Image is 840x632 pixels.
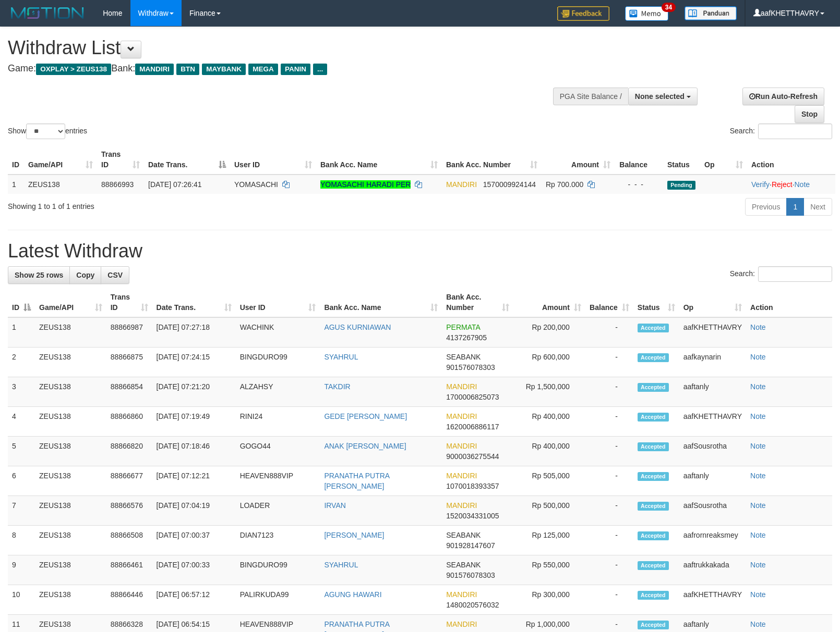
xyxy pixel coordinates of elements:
[750,561,766,569] a: Note
[585,496,633,526] td: -
[176,64,199,75] span: BTN
[638,472,669,481] span: Accepted
[152,348,236,377] td: [DATE] 07:24:15
[446,323,480,331] span: PERMATA
[152,466,236,496] td: [DATE] 07:12:21
[795,105,824,123] a: Stop
[106,288,152,317] th: Trans ID: activate to sort column ascending
[8,585,35,615] td: 10
[513,348,585,377] td: Rp 600,000
[662,3,676,12] span: 34
[324,531,384,539] a: [PERSON_NAME]
[667,181,695,190] span: Pending
[625,6,669,21] img: Button%20Memo.svg
[585,317,633,348] td: -
[585,437,633,466] td: -
[679,348,746,377] td: aafkaynarin
[750,412,766,420] a: Note
[202,64,246,75] span: MAYBANK
[8,5,87,21] img: MOTION_logo.png
[679,585,746,615] td: aafKHETTHAVRY
[745,198,787,216] a: Previous
[8,145,24,175] th: ID
[750,590,766,599] a: Note
[144,145,230,175] th: Date Trans.: activate to sort column descending
[772,180,793,189] a: Reject
[446,363,495,371] span: Copy 901576078303 to clipboard
[8,526,35,555] td: 8
[35,377,106,407] td: ZEUS138
[628,88,698,105] button: None selected
[638,621,669,629] span: Accepted
[26,123,65,139] select: Showentries
[446,501,477,510] span: MANDIRI
[750,501,766,510] a: Note
[446,561,481,569] span: SEABANK
[236,407,320,437] td: RINI24
[746,288,832,317] th: Action
[446,541,495,550] span: Copy 901928147607 to clipboard
[324,561,358,569] a: SYAHRUL
[106,466,152,496] td: 88866677
[35,496,106,526] td: ZEUS138
[152,288,236,317] th: Date Trans.: activate to sort column ascending
[803,198,832,216] a: Next
[700,145,747,175] th: Op: activate to sort column ascending
[106,585,152,615] td: 88866446
[35,288,106,317] th: Game/API: activate to sort column ascending
[446,482,499,490] span: Copy 1070018393357 to clipboard
[236,496,320,526] td: LOADER
[742,88,824,105] a: Run Auto-Refresh
[442,145,542,175] th: Bank Acc. Number: activate to sort column ascending
[281,64,310,75] span: PANIN
[236,466,320,496] td: HEAVEN888VIP
[236,288,320,317] th: User ID: activate to sort column ascending
[585,407,633,437] td: -
[446,180,477,189] span: MANDIRI
[152,585,236,615] td: [DATE] 06:57:12
[750,620,766,628] a: Note
[230,145,316,175] th: User ID: activate to sort column ascending
[320,288,442,317] th: Bank Acc. Name: activate to sort column ascending
[97,145,144,175] th: Trans ID: activate to sort column ascending
[794,180,810,189] a: Note
[69,266,101,284] a: Copy
[35,526,106,555] td: ZEUS138
[236,526,320,555] td: DIAN7123
[638,353,669,362] span: Accepted
[234,180,278,189] span: YOMASACHI
[446,452,499,461] span: Copy 9000036275544 to clipboard
[638,561,669,570] span: Accepted
[557,6,609,21] img: Feedback.jpg
[446,590,477,599] span: MANDIRI
[446,601,499,609] span: Copy 1480020576032 to clipboard
[324,353,358,361] a: SYAHRUL
[324,442,406,450] a: ANAK [PERSON_NAME]
[446,382,477,391] span: MANDIRI
[513,407,585,437] td: Rp 400,000
[758,266,832,282] input: Search:
[638,324,669,332] span: Accepted
[638,442,669,451] span: Accepted
[24,145,97,175] th: Game/API: activate to sort column ascending
[8,123,87,139] label: Show entries
[8,407,35,437] td: 4
[35,555,106,585] td: ZEUS138
[663,145,700,175] th: Status
[8,241,832,262] h1: Latest Withdraw
[106,317,152,348] td: 88866987
[35,407,106,437] td: ZEUS138
[585,466,633,496] td: -
[8,348,35,377] td: 2
[513,317,585,348] td: Rp 200,000
[513,466,585,496] td: Rp 505,000
[679,407,746,437] td: aafKHETTHAVRY
[148,180,201,189] span: [DATE] 07:26:41
[135,64,174,75] span: MANDIRI
[747,175,835,194] td: · ·
[35,317,106,348] td: ZEUS138
[615,145,663,175] th: Balance
[76,271,94,279] span: Copy
[152,317,236,348] td: [DATE] 07:27:18
[152,555,236,585] td: [DATE] 07:00:33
